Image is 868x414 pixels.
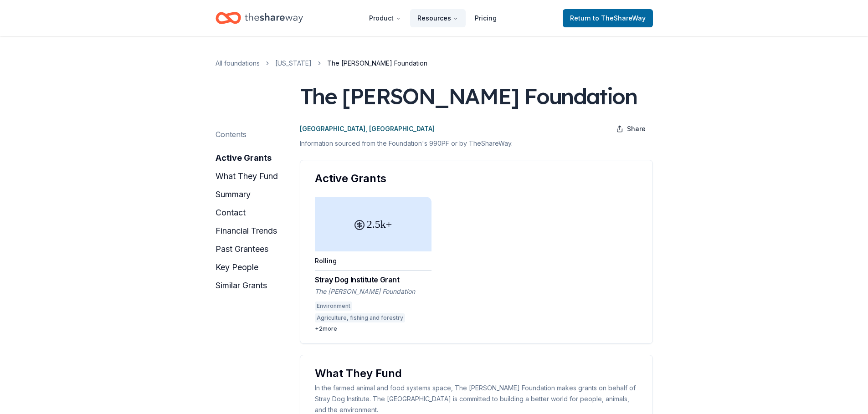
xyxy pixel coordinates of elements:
span: The [PERSON_NAME] Foundation [327,58,427,69]
a: Pricing [467,9,504,27]
button: active grants [216,151,272,165]
button: Share [609,120,653,138]
div: Stray Dog Institute Grant [315,274,431,285]
div: The [PERSON_NAME] Foundation [315,287,431,296]
a: 2.5k+RollingStray Dog Institute GrantThe [PERSON_NAME] FoundationEnvironmentAgriculture, fishing ... [315,197,431,332]
div: Active Grants [315,171,638,186]
button: what they fund [216,169,278,184]
a: All foundations [216,58,260,69]
button: similar grants [216,278,267,293]
div: The [PERSON_NAME] Foundation [300,83,637,109]
button: contact [216,205,246,220]
button: summary [216,187,251,202]
p: [GEOGRAPHIC_DATA], [GEOGRAPHIC_DATA] [300,123,435,134]
button: key people [216,260,258,275]
p: Information sourced from the Foundation's 990PF or by TheShareWay. [300,138,653,149]
div: + 2 more [315,325,431,332]
nav: breadcrumb [216,58,653,69]
div: Contents [216,129,247,140]
span: Return [570,13,646,24]
a: Returnto TheShareWay [563,9,653,27]
span: Share [627,123,646,134]
a: Home [216,7,303,29]
div: Environment [315,302,352,311]
button: Resources [410,9,466,27]
button: Product [362,9,408,27]
div: Agriculture, fishing and forestry [315,313,405,322]
div: 2.5k+ [315,197,431,251]
a: [US_STATE] [275,58,312,69]
button: financial trends [216,224,277,238]
div: What They Fund [315,366,638,381]
span: to TheShareWay [593,14,646,22]
div: Rolling [315,257,337,265]
nav: Main [362,7,504,29]
button: past grantees [216,242,268,256]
